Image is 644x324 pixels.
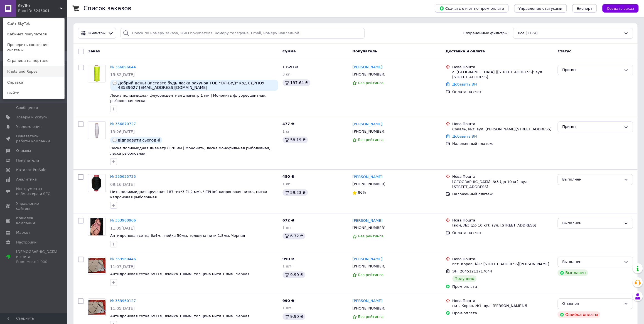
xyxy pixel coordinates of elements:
[518,6,562,11] span: Управление статусами
[110,257,136,261] a: № 353960446
[452,257,553,262] div: Нова Пошта
[607,6,634,11] span: Создать заказ
[3,40,64,55] a: Проверить состояние системы
[3,66,64,77] a: Knots and Ropes
[452,192,553,197] div: Наложенный платеж
[351,181,387,188] div: [PHONE_NUMBER]
[16,216,51,226] span: Кошелек компании
[282,137,308,143] div: 58.19 ₴
[110,122,136,126] a: № 356870727
[452,223,553,228] div: Ізюм, №3 (до 10 кг): вул. [STREET_ADDRESS]
[110,174,136,179] a: № 355625725
[282,218,294,222] span: 672 ₴
[351,128,387,135] div: [PHONE_NUMBER]
[351,71,387,78] div: [PHONE_NUMBER]
[16,249,57,265] span: [DEMOGRAPHIC_DATA] и счета
[110,314,250,318] span: Антидроновая сетка 6х11м, ячейка 100мм, толщина нити 1.8мм. Черная
[112,81,117,85] img: :speech_balloon:
[525,31,537,35] span: (1174)
[562,301,621,307] div: Отменен
[110,272,250,276] a: Антидроновая сетка 6х11м, ячейка 100мм, толщина нити 1.8мм. Черная
[602,4,638,13] button: Создать заказ
[3,18,64,29] a: Сайт SkyTek
[452,311,553,316] div: Пром-оплата
[282,72,290,76] span: 3 кг
[562,259,621,265] div: Выполнен
[282,233,305,239] div: 6.72 ₴
[557,311,600,318] div: Ошибка оплаты
[352,257,382,262] a: [PERSON_NAME]
[282,122,294,126] span: 477 ₴
[352,65,382,70] a: [PERSON_NAME]
[18,8,41,13] div: Ваш ID: 3243001
[110,72,135,77] span: 15:32[DATE]
[282,49,296,53] span: Сумма
[16,201,51,211] span: Управление сайтом
[110,146,270,155] a: Леска полиамидная диаметр 0,70 мм | Мононить, леска монофильная рыболовная, леска рыболовная
[110,306,135,311] span: 11:05[DATE]
[88,258,105,273] img: Фото товару
[110,264,135,269] span: 11:07[DATE]
[88,218,106,236] a: Фото товару
[597,6,638,10] a: Создать заказ
[16,158,39,163] span: Покупатели
[282,65,298,69] span: 1 620 ₴
[358,273,384,277] span: Без рейтинга
[3,77,64,88] a: Справка
[88,257,106,274] a: Фото товару
[118,138,160,142] span: відправити сьогодні
[110,182,135,187] span: 09:16[DATE]
[88,174,106,192] a: Фото товару
[452,284,553,289] div: Пром-оплата
[562,67,621,73] div: Принят
[91,122,103,139] img: Фото товару
[352,122,382,127] a: [PERSON_NAME]
[110,93,266,103] span: Леска полиамидная флуоресцентная диаметр 1 мм | Мононить флуоресцентная, рыболовная леска
[282,271,305,278] div: 9.90 ₴
[16,124,41,129] span: Уведомления
[557,49,571,53] span: Статус
[562,177,621,182] div: Выполнен
[16,240,36,245] span: Настройки
[452,230,553,235] div: Оплата на счет
[110,233,245,238] a: Антидроновая сетка 6х4м, ячейка 50мм, толщина нити 1.8мм. Черная
[557,269,588,276] div: Выплачен
[562,220,621,226] div: Выполнен
[83,5,131,12] h1: Список заказов
[88,65,105,82] img: Фото товару
[118,81,276,90] span: Добрий день! Виставте будь ласка рахунок ТОВ "ОЛ-БУД" код ЄДРПОУ 43539627 [EMAIL_ADDRESS][DOMAIN_...
[89,31,106,36] span: Фильтры
[562,124,621,130] div: Принят
[352,174,382,180] a: [PERSON_NAME]
[282,299,294,303] span: 990 ₴
[110,299,136,303] a: № 353960127
[358,234,384,238] span: Без рейтинга
[282,182,290,186] span: 1 кг
[282,306,292,310] span: 1 шт.
[446,49,485,53] span: Доставка и оплата
[90,218,104,235] img: Фото товару
[452,179,553,189] div: [GEOGRAPHIC_DATA], №3 (до 10 кг): вул. [STREET_ADDRESS]
[452,269,492,273] span: ЭН: 20451211717044
[282,264,292,268] span: 1 шт.
[88,121,106,139] a: Фото товару
[572,4,597,13] button: Экспорт
[514,4,567,13] button: Управление статусами
[452,89,553,94] div: Оплата на счет
[282,79,310,86] div: 197.64 ₴
[452,141,553,146] div: Наложенный платеж
[282,189,308,196] div: 59.23 ₴
[88,49,100,53] span: Заказ
[452,65,553,70] div: Нова Пошта
[435,4,508,13] button: Скачать отчет по пром-оплате
[282,313,305,320] div: 9.90 ₴
[110,190,267,199] a: Нить полиамидная крученая 187 tex*3 (1,2 мм), ЧЕРНАЯ капроновая нитка, нитка капроновая рыболовная
[358,315,384,319] span: Без рейтинга
[88,174,105,192] img: Фото товару
[3,29,64,40] a: Кабинет покупателя
[282,129,290,133] span: 1 кг
[518,31,524,36] span: Все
